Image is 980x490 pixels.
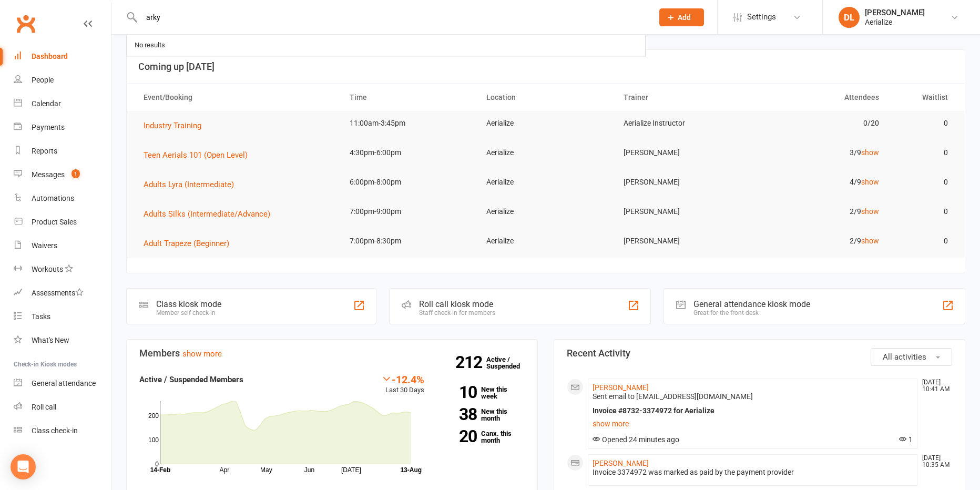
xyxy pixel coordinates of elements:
[614,84,751,111] th: Trainer
[593,406,913,415] div: Invoice #8732-3374972 for Aerialize
[614,199,751,224] td: [PERSON_NAME]
[14,92,111,116] a: Calendar
[72,169,80,178] span: 1
[477,84,614,111] th: Location
[14,395,111,419] a: Roll call
[32,147,57,155] div: Reports
[32,194,74,202] div: Automations
[340,140,477,165] td: 4:30pm-6:00pm
[477,170,614,195] td: Aerialize
[593,435,679,444] span: Opened 24 minutes ago
[486,348,533,377] a: 212Active / Suspended
[32,170,65,179] div: Messages
[889,170,957,195] td: 0
[883,352,926,362] span: All activities
[32,123,65,131] div: Payments
[144,150,248,160] span: Teen Aerials 101 (Open Level)
[567,348,952,359] h3: Recent Activity
[440,386,525,400] a: 10New this week
[693,309,810,317] div: Great for the front desk
[14,210,111,234] a: Product Sales
[751,199,889,224] td: 2/9
[32,218,77,226] div: Product Sales
[477,111,614,136] td: Aerialize
[871,348,952,366] button: All activities
[693,299,810,309] div: General attendance kiosk mode
[865,17,925,27] div: Aerialize
[32,336,69,344] div: What's New
[889,84,957,111] th: Waitlist
[340,111,477,136] td: 11:00am-3:45pm
[32,426,78,435] div: Class check-in
[144,119,209,132] button: Industry Training
[751,170,889,195] td: 4/9
[139,348,525,359] h3: Members
[340,170,477,195] td: 6:00pm-8:00pm
[14,116,111,139] a: Payments
[14,419,111,443] a: Class kiosk mode
[138,10,646,25] input: Search...
[477,140,614,165] td: Aerialize
[32,312,50,321] div: Tasks
[144,178,241,191] button: Adults Lyra (Intermediate)
[861,207,879,216] a: show
[32,403,56,411] div: Roll call
[32,379,96,387] div: General attendance
[32,76,54,84] div: People
[455,354,486,370] strong: 212
[144,180,234,189] span: Adults Lyra (Intermediate)
[593,383,649,392] a: [PERSON_NAME]
[11,454,36,479] div: Open Intercom Messenger
[678,13,691,22] span: Add
[14,163,111,187] a: Messages 1
[419,299,495,309] div: Roll call kiosk mode
[32,265,63,273] div: Workouts
[182,349,222,359] a: show more
[139,375,243,384] strong: Active / Suspended Members
[889,111,957,136] td: 0
[134,84,340,111] th: Event/Booking
[751,229,889,253] td: 2/9
[14,139,111,163] a: Reports
[138,62,953,72] h3: Coming up [DATE]
[917,455,952,468] time: [DATE] 10:35 AM
[340,84,477,111] th: Time
[477,229,614,253] td: Aerialize
[899,435,913,444] span: 1
[440,428,477,444] strong: 20
[381,373,424,396] div: Last 30 Days
[32,289,84,297] div: Assessments
[131,38,168,53] div: No results
[144,121,201,130] span: Industry Training
[861,237,879,245] a: show
[614,140,751,165] td: [PERSON_NAME]
[889,140,957,165] td: 0
[839,7,860,28] div: DL
[593,416,913,431] a: show more
[751,140,889,165] td: 3/9
[144,149,255,161] button: Teen Aerials 101 (Open Level)
[614,229,751,253] td: [PERSON_NAME]
[340,229,477,253] td: 7:00pm-8:30pm
[14,234,111,258] a: Waivers
[659,8,704,26] button: Add
[144,209,270,219] span: Adults Silks (Intermediate/Advance)
[144,237,237,250] button: Adult Trapeze (Beginner)
[14,258,111,281] a: Workouts
[32,241,57,250] div: Waivers
[156,309,221,317] div: Member self check-in
[32,99,61,108] div: Calendar
[419,309,495,317] div: Staff check-in for members
[614,111,751,136] td: Aerialize Instructor
[889,229,957,253] td: 0
[917,379,952,393] time: [DATE] 10:41 AM
[156,299,221,309] div: Class kiosk mode
[14,372,111,395] a: General attendance kiosk mode
[14,329,111,352] a: What's New
[751,84,889,111] th: Attendees
[340,199,477,224] td: 7:00pm-9:00pm
[13,11,39,37] a: Clubworx
[32,52,68,60] div: Dashboard
[144,208,278,220] button: Adults Silks (Intermediate/Advance)
[747,5,776,29] span: Settings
